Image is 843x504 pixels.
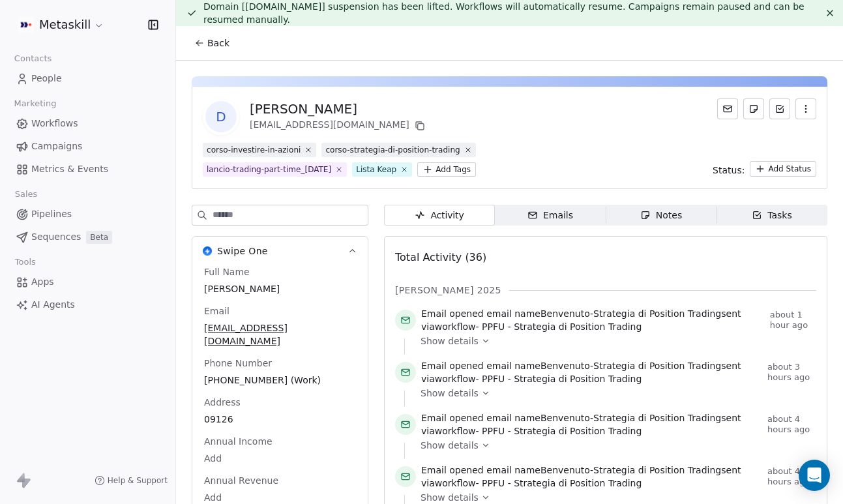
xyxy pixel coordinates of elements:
span: Show details [421,439,479,452]
span: email name sent via workflow - [421,359,762,385]
div: corso-investire-in-azioni [207,144,301,156]
span: Annual Income [201,435,275,448]
span: Email opened [421,308,484,319]
span: Tools [9,252,41,272]
span: Benvenuto-Strategia di Position Trading [540,361,721,371]
button: Back [186,31,237,55]
span: Metrics & Events [31,162,108,176]
button: Swipe OneSwipe One [192,237,368,265]
span: Apps [31,275,54,289]
button: Add Tags [417,162,476,177]
span: Email opened [421,465,484,475]
span: Domain [[DOMAIN_NAME]] suspension has been lifted. Workflows will automatically resume. Campaigns... [203,1,805,25]
span: [EMAIL_ADDRESS][DOMAIN_NAME] [204,321,356,348]
span: Metaskill [39,16,91,33]
a: AI Agents [10,294,165,316]
div: Open Intercom Messenger [799,460,830,491]
a: Campaigns [10,136,165,157]
button: Metaskill [16,14,107,36]
div: [EMAIL_ADDRESS][DOMAIN_NAME] [250,118,428,134]
span: Benvenuto-Strategia di Position Trading [540,308,721,319]
span: Marketing [8,94,62,113]
span: Annual Revenue [201,474,281,487]
span: Sales [9,185,43,204]
span: PPFU - Strategia di Position Trading [482,478,642,488]
a: Help & Support [95,475,168,486]
span: PPFU - Strategia di Position Trading [482,426,642,436]
span: [PERSON_NAME] 2025 [395,284,501,297]
img: AVATAR%20METASKILL%20-%20Colori%20Positivo.png [18,17,34,33]
a: Show details [421,387,807,400]
a: Workflows [10,113,165,134]
a: Show details [421,439,807,452]
span: Show details [421,334,479,348]
img: Swipe One [203,246,212,256]
span: Email opened [421,361,484,371]
span: Back [207,37,229,50]
div: [PERSON_NAME] [250,100,428,118]
span: Show details [421,387,479,400]
span: about 4 hours ago [767,466,816,487]
span: about 4 hours ago [767,414,816,435]
span: Contacts [8,49,57,68]
span: Swipe One [217,245,268,258]
span: Add [204,452,356,465]
span: email name sent via workflow - [421,411,762,437]
div: corso-strategia-di-position-trading [325,144,460,156]
span: AI Agents [31,298,75,312]
span: email name sent via workflow - [421,464,762,490]
span: Campaigns [31,140,82,153]
a: Pipelines [10,203,165,225]
div: Tasks [752,209,792,222]
span: Status: [713,164,745,177]
button: Add Status [750,161,816,177]
div: Lista Keap [356,164,396,175]
span: Total Activity (36) [395,251,486,263]
a: Apps [10,271,165,293]
span: about 3 hours ago [767,362,816,383]
span: 09126 [204,413,356,426]
span: D [205,101,237,132]
span: Workflows [31,117,78,130]
span: PPFU - Strategia di Position Trading [482,321,642,332]
span: email name sent via workflow - [421,307,765,333]
div: Emails [527,209,573,222]
span: Email opened [421,413,484,423]
span: Pipelines [31,207,72,221]
span: Address [201,396,243,409]
a: People [10,68,165,89]
span: Full Name [201,265,252,278]
span: about 1 hour ago [770,310,816,331]
a: Metrics & Events [10,158,165,180]
span: Show details [421,491,479,504]
span: People [31,72,62,85]
span: Sequences [31,230,81,244]
a: Show details [421,491,807,504]
span: Benvenuto-Strategia di Position Trading [540,413,721,423]
div: Notes [640,209,682,222]
div: lancio-trading-part-time_[DATE] [207,164,331,175]
span: Help & Support [108,475,168,486]
span: Benvenuto-Strategia di Position Trading [540,465,721,475]
a: SequencesBeta [10,226,165,248]
a: Show details [421,334,807,348]
span: Add [204,491,356,504]
span: Beta [86,231,112,244]
span: Email [201,304,232,318]
span: Phone Number [201,357,274,370]
span: [PHONE_NUMBER] (Work) [204,374,356,387]
span: PPFU - Strategia di Position Trading [482,374,642,384]
span: [PERSON_NAME] [204,282,356,295]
